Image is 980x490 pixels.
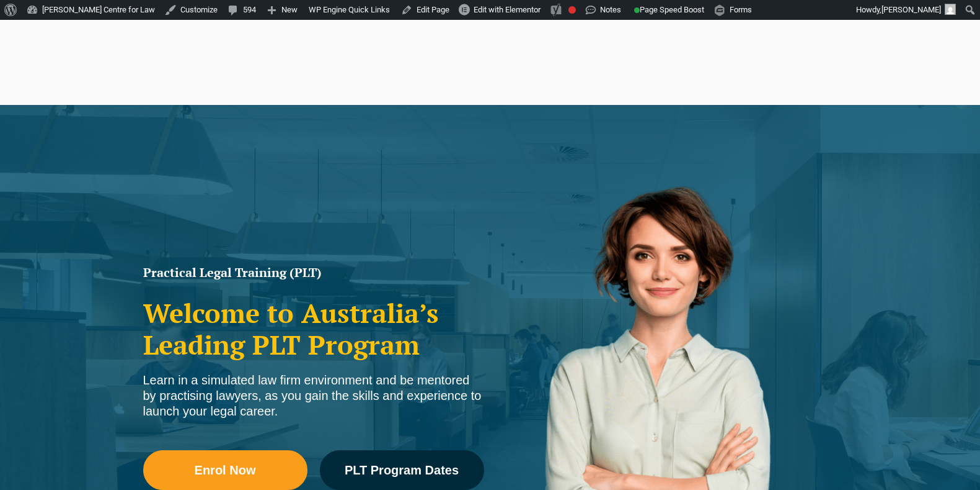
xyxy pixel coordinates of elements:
div: Learn in a simulated law firm environment and be mentored by practising lawyers, as you gain the ... [143,373,484,419]
span: [PERSON_NAME] [881,5,941,14]
div: Focus keyphrase not set [568,6,576,14]
h2: Welcome to Australia’s Leading PLT Program [143,297,484,360]
a: PLT Program Dates [320,450,484,490]
span: Enrol Now [195,464,256,476]
a: Enrol Now [143,450,307,490]
span: PLT Program Dates [345,464,459,476]
span: Edit with Elementor [474,5,541,14]
h1: Practical Legal Training (PLT) [143,266,484,279]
